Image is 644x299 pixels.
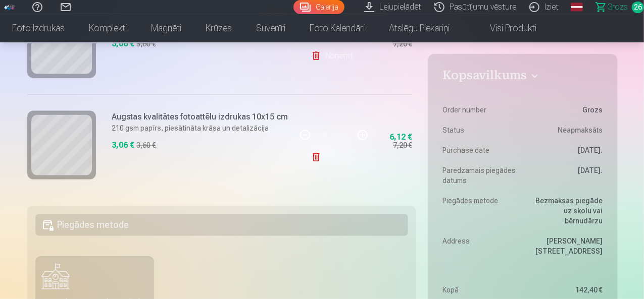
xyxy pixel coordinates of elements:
div: 7,20 € [393,140,412,150]
span: Neapmaksāts [558,125,603,135]
dd: [DATE]. [528,165,603,186]
a: Magnēti [139,14,193,42]
dt: Order number [442,105,518,115]
span: Grozs [607,1,628,13]
div: 3,60 € [137,39,156,49]
div: 3,06 € [112,139,135,151]
dt: Purchase date [442,145,518,155]
img: /fa1 [4,4,15,10]
dd: [PERSON_NAME][STREET_ADDRESS] [528,236,603,256]
a: Komplekti [77,14,139,42]
span: 26 [632,2,644,13]
a: Foto kalendāri [298,14,377,42]
dd: Bezmaksas piegāde uz skolu vai bērnudārzu [528,196,603,226]
div: 3,06 € [112,38,135,50]
div: 7,20 € [393,39,412,49]
p: 210 gsm papīrs, piesātināta krāsa un detalizācija [112,123,288,133]
div: 3,60 € [137,140,156,150]
dt: Address [442,236,518,256]
div: 6,12 € [389,134,412,140]
a: Visi produkti [462,14,549,42]
a: Noņemt [311,46,357,66]
button: Kopsavilkums [442,68,603,86]
div: gab. [333,123,349,147]
h5: Piegādes metode [35,214,409,236]
a: Krūzes [193,14,244,42]
dt: Status [442,125,518,135]
dd: [DATE]. [528,145,603,155]
dd: 142,40 € [528,285,603,295]
dt: Piegādes metode [442,196,518,226]
dd: Grozs [528,105,603,115]
a: Noņemt [311,147,357,167]
h6: Augstas kvalitātes fotoattēlu izdrukas 10x15 cm [112,111,288,123]
a: Atslēgu piekariņi [377,14,462,42]
dt: Paredzamais piegādes datums [442,165,518,186]
dt: Kopā [442,285,518,295]
a: Suvenīri [244,14,298,42]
